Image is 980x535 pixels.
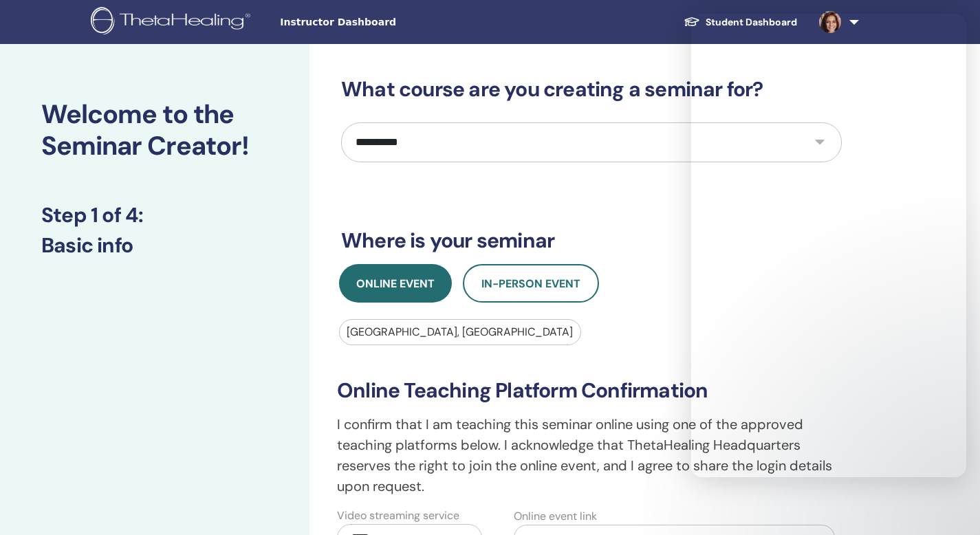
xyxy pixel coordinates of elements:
[463,264,599,303] button: In-Person Event
[339,264,452,303] button: Online Event
[673,10,808,35] a: Student Dashboard
[514,508,597,525] label: Online event link
[684,16,700,28] img: graduation-cap-white.svg
[341,228,842,253] h3: Where is your seminar
[341,77,842,102] h3: What course are you creating a seminar for?
[41,203,268,228] h3: Step 1 of 4 :
[819,11,841,33] img: default.jpg
[337,507,459,524] label: Video streaming service
[41,233,268,258] h3: Basic info
[91,7,255,38] img: logo.png
[337,414,846,496] p: I confirm that I am teaching this seminar online using one of the approved teaching platforms bel...
[280,15,486,30] span: Instructor Dashboard
[481,276,580,291] span: In-Person Event
[691,14,966,477] iframe: Intercom live chat
[337,378,846,403] h3: Online Teaching Platform Confirmation
[41,99,268,162] h2: Welcome to the Seminar Creator!
[356,276,435,291] span: Online Event
[933,488,966,521] iframe: Intercom live chat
